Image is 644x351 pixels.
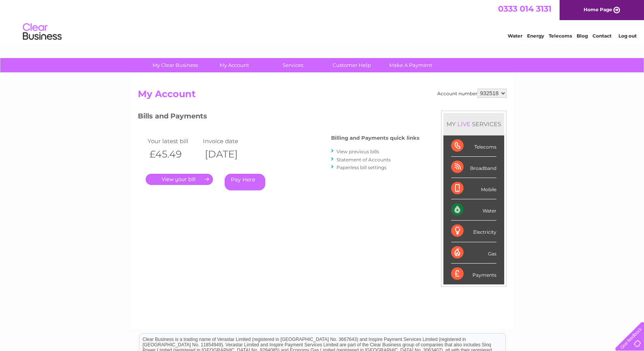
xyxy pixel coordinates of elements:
[337,157,391,163] a: Statement of Accounts
[320,58,384,72] a: Customer Help
[451,264,496,284] div: Payments
[451,178,496,199] div: Mobile
[261,58,325,72] a: Services
[143,58,207,72] a: My Clear Business
[592,33,611,39] a: Contact
[22,20,62,44] img: logo.png
[549,33,572,39] a: Telecoms
[337,149,379,154] a: View previous bills
[443,113,504,135] div: MY SERVICES
[508,33,522,39] a: Water
[202,58,266,72] a: My Account
[577,33,588,39] a: Blog
[379,58,443,72] a: Make A Payment
[331,135,419,141] h4: Billing and Payments quick links
[437,89,507,98] div: Account number
[139,4,505,38] div: Clear Business is a trading name of Verastar Limited (registered in [GEOGRAPHIC_DATA] No. 3667643...
[225,174,265,190] a: Pay Here
[498,4,551,14] a: 0333 014 3131
[451,221,496,242] div: Electricity
[146,136,201,146] td: Your latest bill
[201,146,257,162] th: [DATE]
[618,33,637,39] a: Log out
[138,89,507,103] h2: My Account
[451,157,496,178] div: Broadband
[451,199,496,221] div: Water
[451,135,496,157] div: Telecoms
[146,146,201,162] th: £45.49
[201,136,257,146] td: Invoice date
[527,33,544,39] a: Energy
[451,242,496,264] div: Gas
[146,174,213,185] a: .
[138,111,419,124] h3: Bills and Payments
[337,164,386,170] a: Paperless bill settings
[456,120,472,128] div: LIVE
